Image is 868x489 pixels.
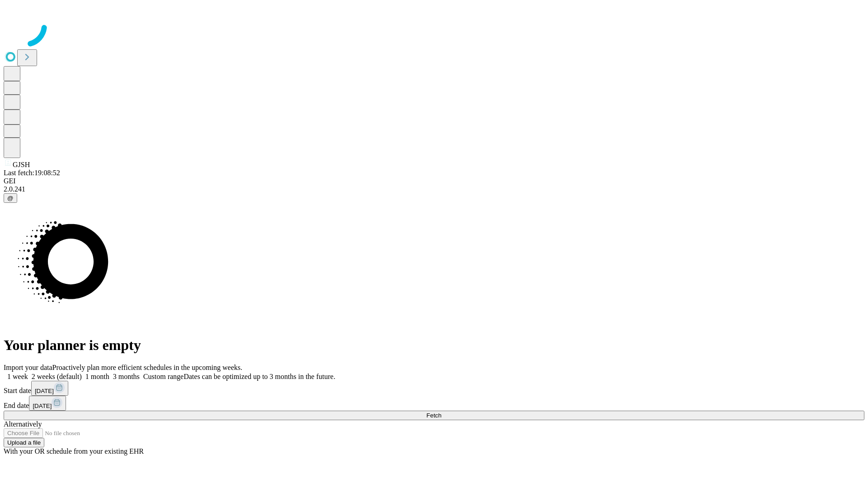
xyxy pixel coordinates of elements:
[52,364,242,371] span: Proactively plan more efficient schedules in the upcoming weeks.
[13,161,30,168] span: GJSH
[4,447,144,455] span: With your OR schedule from your existing EHR
[4,438,44,447] button: Upload a file
[4,169,60,177] span: Last fetch: 19:08:52
[35,388,54,394] span: [DATE]
[4,396,864,411] div: End date
[4,364,52,371] span: Import your data
[113,373,140,380] span: 3 months
[33,403,52,409] span: [DATE]
[4,420,42,428] span: Alternatively
[4,193,17,203] button: @
[184,373,335,380] span: Dates can be optimized up to 3 months in the future.
[29,396,66,411] button: [DATE]
[4,177,864,185] div: GEI
[4,185,864,193] div: 2.0.241
[7,195,14,201] span: @
[85,373,109,380] span: 1 month
[4,411,864,420] button: Fetch
[7,373,28,380] span: 1 week
[32,373,82,380] span: 2 weeks (default)
[31,381,68,396] button: [DATE]
[4,337,864,354] h1: Your planner is empty
[4,381,864,396] div: Start date
[426,412,441,419] span: Fetch
[143,373,184,380] span: Custom range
